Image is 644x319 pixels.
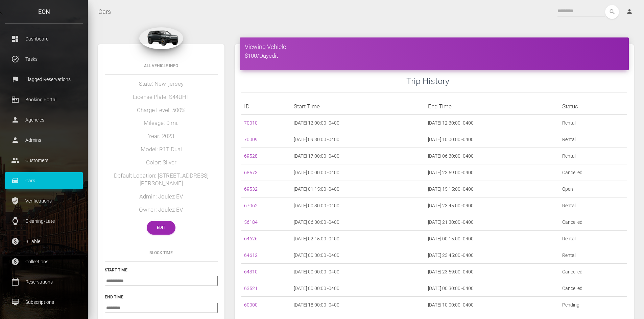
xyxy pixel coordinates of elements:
[244,137,258,142] a: 70009
[291,297,425,313] td: [DATE] 18:00:00 -0400
[5,152,83,169] a: people Customers
[139,27,183,49] img: rivian-r1s%20(1).png
[105,63,218,69] h6: All Vehicle Info
[291,115,425,131] td: [DATE] 12:00:00 -0400
[244,203,258,208] a: 67062
[425,197,559,214] td: [DATE] 23:45:00 -0400
[425,247,559,264] td: [DATE] 23:45:00 -0400
[244,170,258,175] a: 68573
[5,51,83,68] a: task_alt Tasks
[559,98,627,115] th: Status
[621,5,639,19] a: person
[5,91,83,108] a: corporate_fare Booking Portal
[244,252,258,258] a: 64612
[291,98,425,115] th: Start Time
[105,119,218,127] h5: Mileage: 0 mi.
[241,98,291,115] th: ID
[244,120,258,126] a: 70010
[559,214,627,231] td: Cancelled
[10,236,78,246] p: Billable
[10,277,78,287] p: Reservations
[559,131,627,148] td: Rental
[406,75,627,87] h3: Trip History
[10,74,78,84] p: Flagged Reservations
[425,115,559,131] td: [DATE] 12:30:00 -0400
[559,181,627,197] td: Open
[244,236,258,241] a: 64626
[605,5,619,19] button: search
[5,132,83,149] a: person Admins
[244,153,258,159] a: 69528
[5,30,83,47] a: dashboard Dashboard
[559,115,627,131] td: Rental
[425,297,559,313] td: [DATE] 10:00:00 -0400
[10,257,78,267] p: Collections
[105,206,218,214] h5: Owner: Joulez EV
[291,214,425,231] td: [DATE] 06:30:00 -0400
[5,294,83,311] a: card_membership Subscriptions
[291,247,425,264] td: [DATE] 00:30:00 -0400
[105,193,218,201] h5: Admin: Joulez EV
[98,3,111,20] a: Cars
[559,264,627,280] td: Cancelled
[425,181,559,197] td: [DATE] 15:15:00 -0400
[244,219,258,225] a: 56184
[291,164,425,181] td: [DATE] 00:00:00 -0400
[10,216,78,226] p: Cleaning/Late
[5,273,83,290] a: calendar_today Reservations
[10,135,78,145] p: Admins
[105,145,218,154] h5: Model: R1T Dual
[105,93,218,101] h5: License Plate: S44UHT
[425,98,559,115] th: End Time
[244,186,258,192] a: 69532
[425,164,559,181] td: [DATE] 23:59:00 -0400
[559,197,627,214] td: Rental
[269,52,278,59] a: edit
[425,214,559,231] td: [DATE] 21:30:00 -0400
[105,106,218,114] h5: Charge Level: 500%
[559,247,627,264] td: Rental
[10,95,78,105] p: Booking Portal
[291,131,425,148] td: [DATE] 09:30:00 -0400
[105,159,218,167] h5: Color: Silver
[147,221,175,235] a: Edit
[291,181,425,197] td: [DATE] 01:15:00 -0400
[559,231,627,247] td: Rental
[105,250,218,256] h6: Block Time
[105,132,218,140] h5: Year: 2023
[291,280,425,297] td: [DATE] 00:00:00 -0400
[105,267,218,273] h6: Start Time
[105,294,218,300] h6: End Time
[559,297,627,313] td: Pending
[626,8,633,15] i: person
[244,269,258,274] a: 64310
[5,192,83,209] a: verified_user Verifications
[291,148,425,164] td: [DATE] 17:00:00 -0400
[5,172,83,189] a: drive_eta Cars
[291,197,425,214] td: [DATE] 00:30:00 -0400
[245,52,624,60] h5: $100/Day
[291,264,425,280] td: [DATE] 00:00:00 -0400
[105,172,218,188] h5: Default Location: [STREET_ADDRESS][PERSON_NAME]
[10,196,78,206] p: Verifications
[10,297,78,307] p: Subscriptions
[10,176,78,186] p: Cars
[5,71,83,88] a: flag Flagged Reservations
[425,148,559,164] td: [DATE] 06:30:00 -0400
[425,131,559,148] td: [DATE] 10:00:00 -0400
[10,115,78,125] p: Agencies
[425,264,559,280] td: [DATE] 23:59:00 -0400
[425,231,559,247] td: [DATE] 00:15:00 -0400
[559,280,627,297] td: Cancelled
[559,164,627,181] td: Cancelled
[10,54,78,64] p: Tasks
[425,280,559,297] td: [DATE] 00:30:00 -0400
[5,213,83,230] a: watch Cleaning/Late
[244,286,258,291] a: 63521
[5,111,83,128] a: person Agencies
[10,34,78,44] p: Dashboard
[10,155,78,165] p: Customers
[5,233,83,250] a: paid Billable
[5,253,83,270] a: paid Collections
